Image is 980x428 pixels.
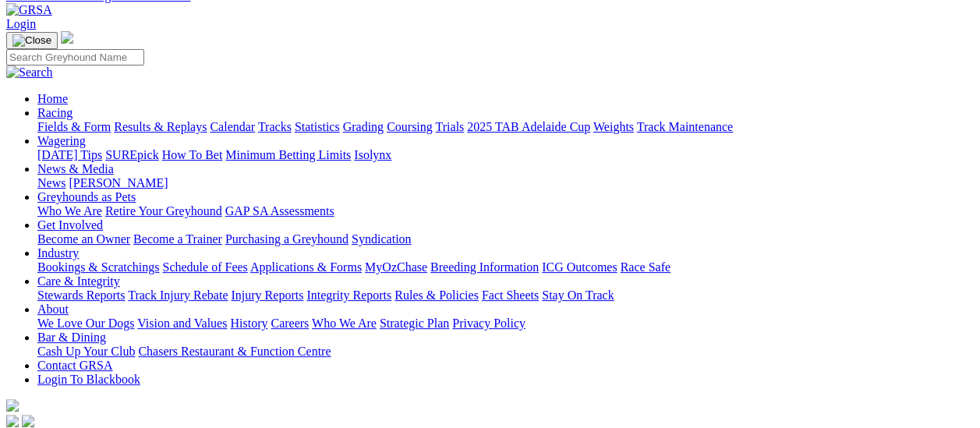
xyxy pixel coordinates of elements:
a: Stay On Track [542,288,614,302]
a: Statistics [295,120,340,133]
a: Greyhounds as Pets [37,190,136,203]
a: News & Media [37,162,114,175]
a: Who We Are [312,317,377,330]
a: SUREpick [105,148,158,161]
a: Chasers Restaurant & Function Centre [138,345,331,358]
img: logo-grsa-white.png [61,31,73,44]
a: Privacy Policy [452,317,525,330]
a: Grading [343,120,384,133]
a: About [37,302,69,316]
a: ICG Outcomes [542,260,617,274]
a: Tracks [258,120,292,133]
a: Care & Integrity [37,274,120,288]
a: Wagering [37,134,86,147]
a: History [230,317,267,330]
a: Cash Up Your Club [37,345,135,358]
a: Applications & Forms [250,260,362,274]
div: Care & Integrity [37,288,974,302]
div: Get Involved [37,232,974,246]
a: Industry [37,246,79,260]
div: Industry [37,260,974,274]
a: How To Bet [162,148,223,161]
a: Login [6,17,36,30]
a: Track Maintenance [637,120,733,133]
a: Fact Sheets [482,288,539,302]
a: Home [37,92,68,105]
div: Greyhounds as Pets [37,204,974,218]
a: Coursing [387,120,433,133]
div: News & Media [37,176,974,190]
a: Bar & Dining [37,331,106,344]
img: Close [12,34,51,47]
img: GRSA [6,3,52,17]
a: GAP SA Assessments [225,204,334,218]
a: Bookings & Scratchings [37,260,159,274]
a: Retire Your Greyhound [105,204,222,218]
a: Vision and Values [137,317,227,330]
a: Trials [435,120,464,133]
a: [PERSON_NAME] [69,176,168,189]
a: [DATE] Tips [37,148,102,161]
a: Syndication [352,232,411,246]
a: 2025 TAB Adelaide Cup [467,120,590,133]
a: Track Injury Rebate [128,288,228,302]
a: News [37,176,65,189]
a: Login To Blackbook [37,373,140,386]
a: Rules & Policies [394,288,479,302]
div: Bar & Dining [37,345,974,359]
a: Stewards Reports [37,288,125,302]
a: Integrity Reports [306,288,391,302]
img: Search [6,65,53,80]
img: logo-grsa-white.png [6,399,19,412]
a: Minimum Betting Limits [225,148,351,161]
a: Get Involved [37,218,103,232]
button: Toggle navigation [6,32,58,49]
a: Fields & Form [37,120,111,133]
div: Racing [37,120,974,134]
a: Racing [37,106,73,119]
a: Weights [593,120,634,133]
a: Isolynx [354,148,391,161]
a: Become an Owner [37,232,130,246]
a: Schedule of Fees [162,260,247,274]
a: Who We Are [37,204,102,218]
a: Race Safe [620,260,670,274]
a: MyOzChase [365,260,427,274]
a: Breeding Information [430,260,539,274]
div: Wagering [37,148,974,162]
a: Contact GRSA [37,359,112,372]
img: twitter.svg [22,415,34,427]
a: Purchasing a Greyhound [225,232,348,246]
a: Injury Reports [231,288,303,302]
div: About [37,317,974,331]
a: Become a Trainer [133,232,222,246]
input: Search [6,49,144,65]
a: We Love Our Dogs [37,317,134,330]
a: Strategic Plan [380,317,449,330]
a: Results & Replays [114,120,207,133]
img: facebook.svg [6,415,19,427]
a: Calendar [210,120,255,133]
a: Careers [271,317,309,330]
